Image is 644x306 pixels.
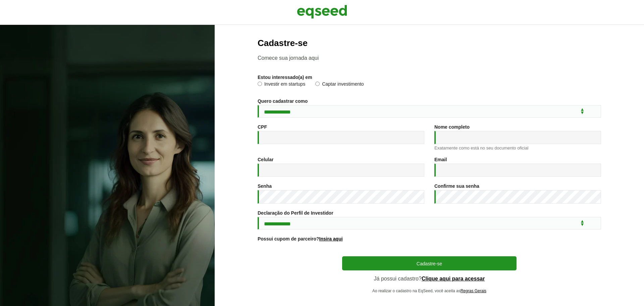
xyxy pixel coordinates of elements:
a: Insira aqui [319,236,343,241]
label: Captar investimento [315,82,364,88]
label: Nome completo [434,125,470,129]
label: CPF [258,125,267,129]
h2: Cadastre-se [258,38,601,48]
label: Investir em startups [258,82,305,88]
label: Estou interessado(a) em [258,75,312,80]
img: EqSeed Logo [297,3,347,20]
label: Possui cupom de parceiro? [258,236,343,241]
p: Já possui cadastro? [342,275,517,282]
input: Captar investimento [315,82,320,86]
a: Clique aqui para acessar [422,276,485,281]
label: Senha [258,184,272,188]
p: Ao realizar o cadastro na EqSeed, você aceita as [342,289,517,293]
div: Exatamente como está no seu documento oficial [434,146,601,150]
p: Comece sua jornada aqui [258,55,601,61]
label: Confirme sua senha [434,184,479,188]
label: Declaração do Perfil de Investidor [258,211,333,215]
input: Investir em startups [258,82,262,86]
label: Celular [258,157,273,162]
label: Email [434,157,447,162]
button: Cadastre-se [342,256,517,270]
label: Quero cadastrar como [258,99,308,103]
a: Regras Gerais [461,289,486,293]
